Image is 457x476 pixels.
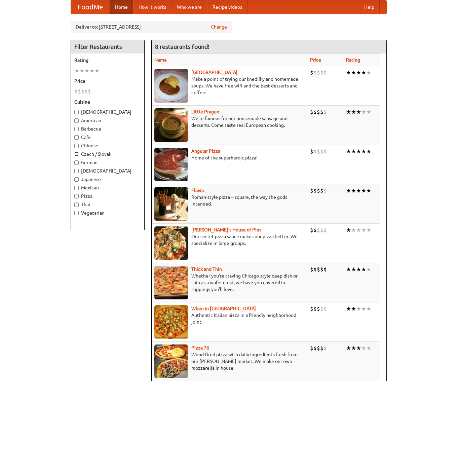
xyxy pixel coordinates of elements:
[191,148,220,154] b: Angular Pizza
[356,266,361,273] li: ★
[346,305,351,313] li: ★
[361,108,366,116] li: ★
[94,67,100,74] li: ★
[313,108,317,116] li: $
[74,117,141,124] label: American
[366,108,371,116] li: ★
[191,188,204,193] b: Flavia
[320,305,323,313] li: $
[74,118,79,123] input: American
[310,57,321,63] a: Price
[320,108,323,116] li: $
[71,21,232,33] div: Deliver to: [STREET_ADDRESS]
[207,0,247,14] a: Recipe videos
[154,187,188,221] img: flavia.jpg
[74,169,79,173] input: [DEMOGRAPHIC_DATA]
[317,305,320,313] li: $
[351,108,356,116] li: ★
[74,203,79,207] input: Thai
[346,148,351,155] li: ★
[323,305,327,313] li: $
[361,148,366,155] li: ★
[313,305,317,313] li: $
[81,88,84,95] li: $
[154,148,188,181] img: angular.jpg
[84,88,88,95] li: $
[313,187,317,194] li: $
[191,227,261,232] b: [PERSON_NAME]'s House of Pies
[317,187,320,194] li: $
[74,144,79,148] input: Chinese
[320,148,323,155] li: $
[356,187,361,194] li: ★
[366,344,371,352] li: ★
[74,211,79,215] input: Vegetarian
[74,168,141,174] label: [DEMOGRAPHIC_DATA]
[89,67,94,74] li: ★
[366,187,371,194] li: ★
[317,266,320,273] li: $
[310,305,313,313] li: $
[191,266,222,272] a: Thick and Thin
[366,305,371,313] li: ★
[351,305,356,313] li: ★
[154,154,305,161] p: Home of the superheroic pizza!
[323,266,327,273] li: $
[154,305,188,339] img: wheninrome.jpg
[74,88,78,95] li: $
[74,57,141,64] h5: Rating
[361,187,366,194] li: ★
[346,266,351,273] li: ★
[356,226,361,234] li: ★
[74,177,79,182] input: Japanese
[84,67,89,74] li: ★
[351,266,356,273] li: ★
[323,226,327,234] li: $
[71,40,144,53] h4: Filter Restaurants
[154,194,305,207] p: Roman-style pizza -- square, the way the gods intended.
[351,344,356,352] li: ★
[310,187,313,194] li: $
[320,266,323,273] li: $
[320,226,323,234] li: $
[317,226,320,234] li: $
[346,108,351,116] li: ★
[74,78,141,84] h5: Price
[313,266,317,273] li: $
[346,57,360,63] a: Rating
[74,134,141,141] label: Cafe
[313,69,317,76] li: $
[154,115,305,129] p: We're famous for our housemade sausage and desserts. Come taste real European cooking.
[191,70,237,75] a: [GEOGRAPHIC_DATA]
[346,344,351,352] li: ★
[154,69,188,103] img: czechpoint.jpg
[310,108,313,116] li: $
[154,266,188,299] img: thick.jpg
[361,305,366,313] li: ★
[359,0,380,14] a: Help
[74,67,79,74] li: ★
[351,187,356,194] li: ★
[346,187,351,194] li: ★
[361,69,366,76] li: ★
[317,344,320,352] li: $
[323,69,327,76] li: $
[191,109,219,114] a: Little Prague
[74,210,141,216] label: Vegetarian
[74,193,141,199] label: Pizza
[361,344,366,352] li: ★
[74,135,79,140] input: Cafe
[366,148,371,155] li: ★
[310,148,313,155] li: $
[313,344,317,352] li: $
[366,266,371,273] li: ★
[74,160,79,165] input: German
[71,0,110,14] a: FoodMe
[74,99,141,105] h5: Cuisine
[74,184,141,191] label: Mexican
[356,344,361,352] li: ★
[356,305,361,313] li: ★
[154,108,188,142] img: littleprague.jpg
[79,67,84,74] li: ★
[361,226,366,234] li: ★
